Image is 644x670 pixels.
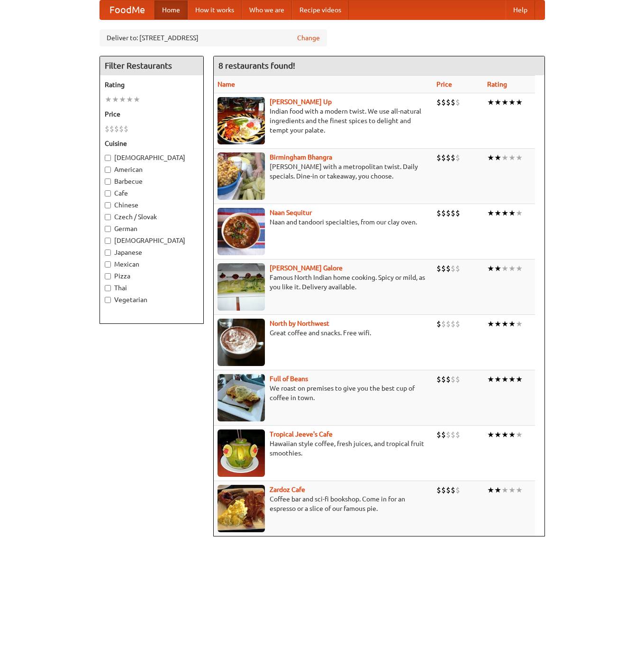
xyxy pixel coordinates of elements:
a: Name [218,80,235,88]
li: ★ [508,97,516,107]
li: $ [455,485,460,495]
input: [DEMOGRAPHIC_DATA] [105,238,111,244]
li: $ [436,208,441,218]
li: ★ [501,485,508,495]
h5: Price [105,109,199,119]
label: Vegetarian [105,295,199,304]
p: Hawaiian style coffee, fresh juices, and tropical fruit smoothies. [218,439,429,458]
li: ★ [487,208,494,218]
a: [PERSON_NAME] Galore [270,264,343,272]
li: $ [455,319,460,329]
li: $ [436,152,441,163]
li: $ [446,485,451,495]
input: Czech / Slovak [105,214,111,220]
li: $ [441,485,446,495]
li: ★ [112,94,119,105]
li: $ [446,152,451,163]
li: ★ [516,152,523,163]
li: ★ [487,319,494,329]
a: FoodMe [100,0,154,19]
li: ★ [508,152,516,163]
img: currygalore.jpg [218,263,265,311]
a: Home [154,0,188,19]
li: ★ [487,374,494,384]
a: Zardoz Cafe [270,486,305,493]
input: [DEMOGRAPHIC_DATA] [105,155,111,161]
img: naansequitur.jpg [218,208,265,255]
li: $ [441,319,446,329]
li: $ [436,374,441,384]
li: ★ [516,485,523,495]
li: $ [455,97,460,107]
li: ★ [487,263,494,274]
input: Vegetarian [105,297,111,303]
img: beans.jpg [218,374,265,421]
li: ★ [508,485,516,495]
img: zardoz.jpg [218,485,265,532]
p: Great coffee and snacks. Free wifi. [218,328,429,338]
li: ★ [508,429,516,440]
li: ★ [501,152,508,163]
a: Help [506,0,535,19]
p: [PERSON_NAME] with a metropolitan twist. Daily specials. Dine-in or takeaway, you choose. [218,162,429,181]
img: north.jpg [218,319,265,366]
label: Chinese [105,200,199,210]
a: [PERSON_NAME] Up [270,98,332,106]
img: jeeves.jpg [218,429,265,477]
input: Mexican [105,261,111,268]
a: Rating [487,80,507,88]
ng-pluralize: 8 restaurants found! [218,61,295,70]
label: [DEMOGRAPHIC_DATA] [105,153,199,162]
li: $ [109,124,114,134]
li: ★ [508,374,516,384]
input: American [105,167,111,173]
li: ★ [119,94,126,105]
li: $ [455,152,460,163]
li: $ [455,208,460,218]
label: Barbecue [105,177,199,186]
li: ★ [133,94,140,105]
li: $ [451,429,455,440]
li: $ [446,208,451,218]
label: Pizza [105,271,199,281]
li: ★ [516,319,523,329]
li: ★ [501,374,508,384]
a: Full of Beans [270,375,308,383]
li: ★ [508,319,516,329]
li: $ [455,374,460,384]
li: $ [124,124,128,134]
p: Indian food with a modern twist. We use all-natural ingredients and the finest spices to delight ... [218,107,429,135]
h5: Cuisine [105,139,199,148]
li: $ [436,319,441,329]
input: Cafe [105,190,111,197]
li: ★ [516,374,523,384]
li: $ [441,152,446,163]
li: ★ [494,97,501,107]
img: bhangra.jpg [218,152,265,200]
li: ★ [508,263,516,274]
li: ★ [494,263,501,274]
a: Change [297,33,320,43]
input: German [105,226,111,232]
li: $ [451,485,455,495]
a: Birmingham Bhangra [270,153,332,161]
li: $ [446,429,451,440]
li: $ [455,263,460,274]
label: Czech / Slovak [105,212,199,222]
li: ★ [516,97,523,107]
li: ★ [501,97,508,107]
a: Tropical Jeeve's Cafe [270,430,333,438]
li: ★ [494,208,501,218]
li: $ [114,124,119,134]
li: $ [441,97,446,107]
label: [DEMOGRAPHIC_DATA] [105,236,199,245]
h5: Rating [105,80,199,89]
li: ★ [516,263,523,274]
li: $ [451,319,455,329]
li: ★ [516,429,523,440]
li: $ [446,374,451,384]
input: Japanese [105,250,111,256]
